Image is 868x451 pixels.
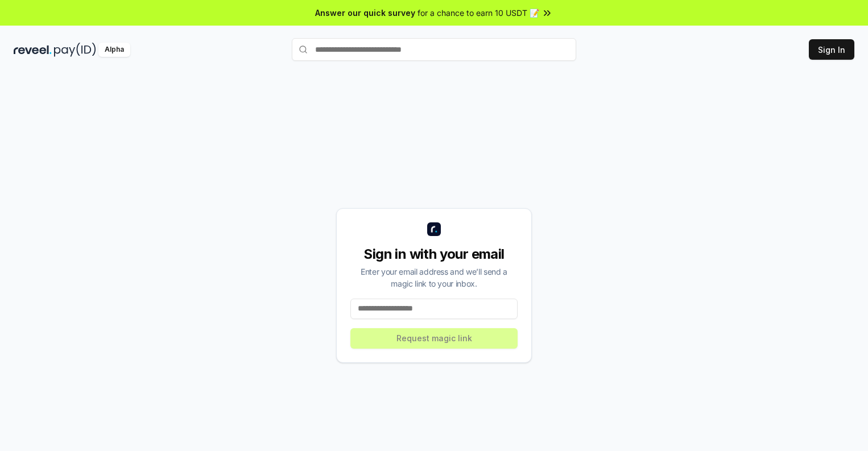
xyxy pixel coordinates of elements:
[350,245,518,263] div: Sign in with your email
[418,7,539,19] span: for a chance to earn 10 USDT 📝
[427,222,441,236] img: logo_small
[315,7,415,19] span: Answer our quick survey
[54,43,96,57] img: pay_id
[98,43,130,57] div: Alpha
[350,266,518,289] div: Enter your email address and we’ll send a magic link to your inbox.
[809,39,854,60] button: Sign In
[14,43,52,57] img: reveel_dark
